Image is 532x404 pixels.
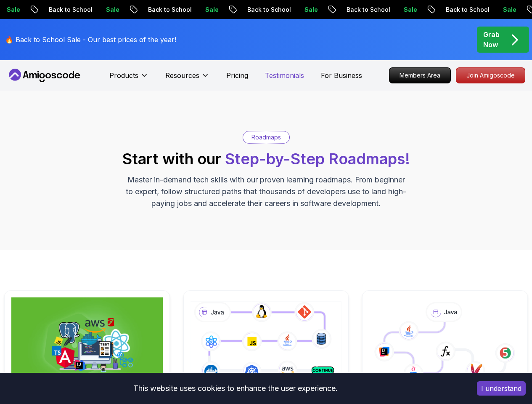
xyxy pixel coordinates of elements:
button: Accept cookies [477,381,526,396]
button: Resources [165,70,209,87]
p: Back to School [42,5,99,14]
p: Sale [397,5,424,14]
a: Members Area [389,67,451,83]
a: Join Amigoscode [456,67,525,83]
div: This website uses cookies to enhance the user experience. [6,379,464,398]
a: For Business [321,70,362,80]
img: Full Stack Professional v2 [11,297,163,388]
a: Pricing [226,70,248,80]
a: Testimonials [265,70,304,80]
p: Join Amigoscode [456,68,525,83]
p: Products [109,70,138,80]
p: Master in-demand tech skills with our proven learning roadmaps. From beginner to expert, follow s... [125,174,408,209]
p: Back to School [141,5,199,14]
p: Back to School [340,5,397,14]
p: Sale [298,5,325,14]
p: Grab Now [483,29,500,50]
p: Sale [199,5,225,14]
p: Back to School [439,5,496,14]
p: 🔥 Back to School Sale - Our best prices of the year! [5,35,176,45]
span: Step-by-Step Roadmaps! [225,150,410,168]
p: Sale [99,5,126,14]
p: Members Area [389,68,450,83]
h2: Start with our [122,150,410,167]
p: Resources [165,70,199,80]
p: Sale [496,5,523,14]
button: Products [109,70,148,87]
p: Roadmaps [251,133,281,142]
p: Back to School [241,5,298,14]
